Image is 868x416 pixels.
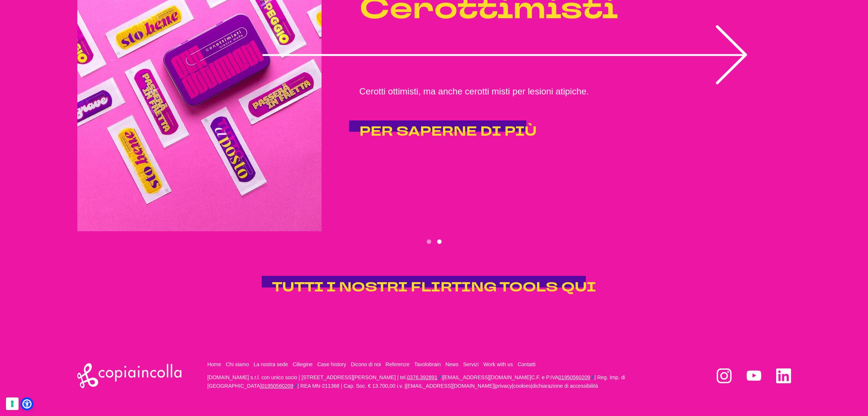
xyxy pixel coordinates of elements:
[77,237,791,247] ul: Select a slide to show
[445,361,458,367] a: News
[443,374,531,380] a: [EMAIL_ADDRESS][DOMAIN_NAME]
[513,383,531,389] a: cookies
[407,374,442,380] ctc: Chiama 0376.392891 con Linkus Desktop Client
[414,361,441,367] a: Tavolobrain
[359,84,764,99] p: Cerotti ottimisti, ma anche cerotti misti per lesioni atipiche.
[558,374,594,380] ctc: Chiama 01950560209 con Linkus Desktop Client
[254,361,288,367] a: La nostra sede
[22,399,32,409] a: Open Accessibility Menu
[483,361,513,367] a: Work with us
[226,361,249,367] a: Chi siamo
[359,125,537,139] a: PER SAPERNE DI PIÙ
[463,361,479,367] a: Servizi
[261,383,293,389] ctcspan: 01950560209
[207,373,691,390] p: [DOMAIN_NAME] s.r.l. con unico socio | [STREET_ADDRESS][PERSON_NAME] | tel. | C.F. e P.IVA | Reg....
[496,383,512,389] a: privacy
[558,374,590,380] ctcspan: 01950560209
[359,123,537,141] span: PER SAPERNE DI PIÙ
[532,383,598,389] a: dichiarazione di accessibilità
[427,239,431,244] button: Go to slide 1
[293,361,313,367] a: Ciliegine
[407,374,438,380] ctcspan: 0376.392891
[272,280,596,295] a: TUTTI I NOSTRI FLIRTING TOOLS QUI
[6,397,19,410] button: Le tue preferenze relative al consenso per le tecnologie di tracciamento
[207,361,221,367] a: Home
[437,239,442,244] button: Go to slide 2
[317,361,346,367] a: Case history
[406,383,494,389] a: [EMAIL_ADDRESS][DOMAIN_NAME]
[272,278,596,296] span: TUTTI I NOSTRI FLIRTING TOOLS QUI
[517,361,535,367] a: Contatti
[385,361,410,367] a: Referenze
[261,383,297,389] ctc: Chiama 01950560209 con Linkus Desktop Client
[351,361,381,367] a: Dicono di noi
